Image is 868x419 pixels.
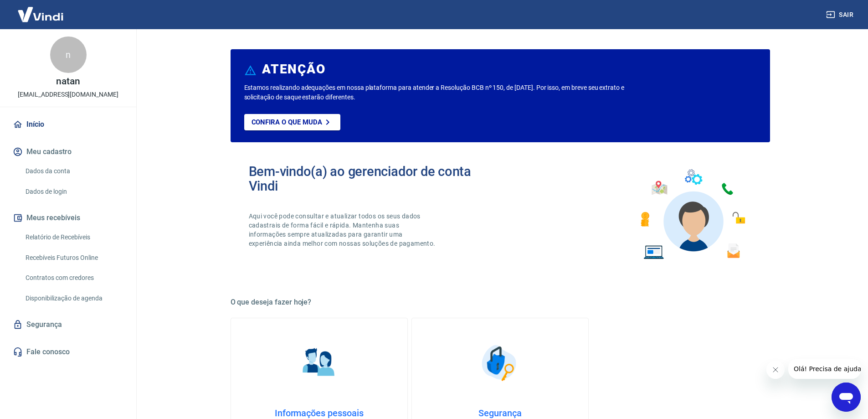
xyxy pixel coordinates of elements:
[244,83,654,102] p: Estamos realizando adequações em nossa plataforma para atender a Resolução BCB nº 150, de [DATE]....
[11,342,125,362] a: Fale conosco
[477,340,523,386] img: Segurança
[426,408,574,419] h4: Segurança
[56,77,80,86] p: natan
[22,269,125,287] a: Contratos com credores
[11,114,125,134] a: Início
[18,90,118,99] p: [EMAIL_ADDRESS][DOMAIN_NAME]
[11,208,125,228] button: Meus recebíveis
[22,228,125,247] a: Relatório de Recebíveis
[231,298,770,307] h5: O que deseja fazer hoje?
[22,289,125,308] a: Disponibilização de agenda
[249,212,437,248] p: Aqui você pode consultar e atualizar todos os seus dados cadastrais de forma fácil e rápida. Mant...
[50,36,87,73] div: n
[11,142,125,162] button: Meu cadastro
[262,65,325,74] h6: ATENÇÃO
[5,6,77,14] span: Olá! Precisa de ajuda?
[249,164,500,193] h2: Bem-vindo(a) ao gerenciador de conta Vindi
[788,359,861,379] iframe: Mensagem da empresa
[296,340,342,386] img: Informações pessoais
[252,118,322,126] p: Confira o que muda
[246,408,393,419] h4: Informações pessoais
[22,182,125,201] a: Dados de login
[632,164,752,265] img: Imagem de um avatar masculino com diversos icones exemplificando as funcionalidades do gerenciado...
[766,361,785,379] iframe: Fechar mensagem
[22,248,125,267] a: Recebíveis Futuros Online
[244,114,340,130] a: Confira o que muda
[824,6,857,23] button: Sair
[22,162,125,181] a: Dados da conta
[832,383,861,412] iframe: Botão para abrir a janela de mensagens
[11,0,70,28] img: Vindi
[11,315,125,335] a: Segurança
